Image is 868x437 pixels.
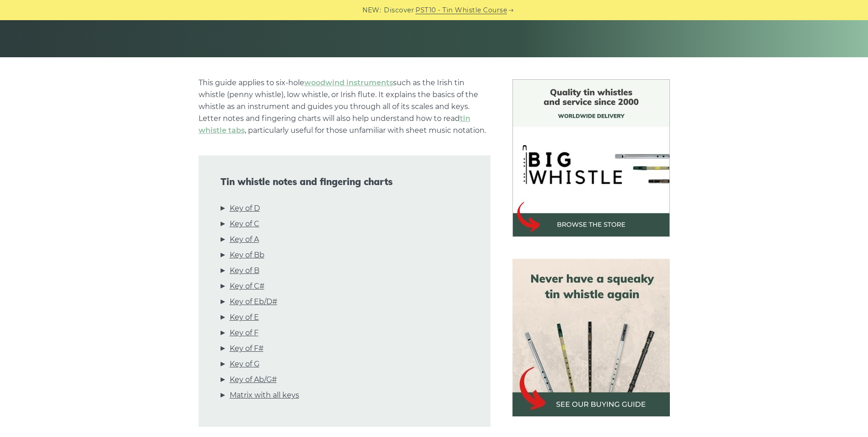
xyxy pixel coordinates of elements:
p: This guide applies to six-hole such as the Irish tin whistle (penny whistle), low whistle, or Iri... [199,77,491,137]
a: Key of C [230,218,259,230]
a: Key of F [230,327,259,339]
a: Key of B [230,265,259,277]
a: Key of F# [230,343,264,355]
a: Key of A [230,234,259,246]
span: NEW: [362,5,381,16]
img: tin whistle buying guide [512,259,670,416]
img: BigWhistle Tin Whistle Store [512,79,670,237]
a: Key of Bb [230,249,264,261]
a: Key of G [230,358,259,370]
span: Discover [384,5,414,16]
a: PST10 - Tin Whistle Course [415,5,507,16]
a: Key of E [230,311,259,323]
a: Key of D [230,202,260,214]
a: Matrix with all keys [230,389,299,401]
a: woodwind instruments [304,78,393,87]
a: Key of Eb/D# [230,296,277,308]
a: Key of C# [230,280,264,292]
span: Tin whistle notes and fingering charts [221,176,469,187]
a: Key of Ab/G# [230,374,277,386]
